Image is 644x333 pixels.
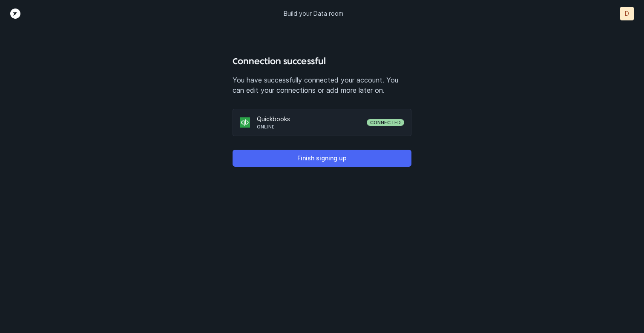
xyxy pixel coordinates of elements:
[257,115,367,123] p: Quickbooks
[297,153,347,163] p: Finish signing up
[257,123,367,130] p: Online
[233,54,411,68] h4: Connection successful
[620,7,634,20] button: D
[370,119,401,126] p: Connected
[284,9,343,18] p: Build your Data room
[233,75,411,95] p: You have successfully connected your account. You can edit your connections or add more later on.
[233,109,411,136] div: QuickbooksOnlineConnected
[233,150,411,167] button: Finish signing up
[625,9,629,18] p: D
